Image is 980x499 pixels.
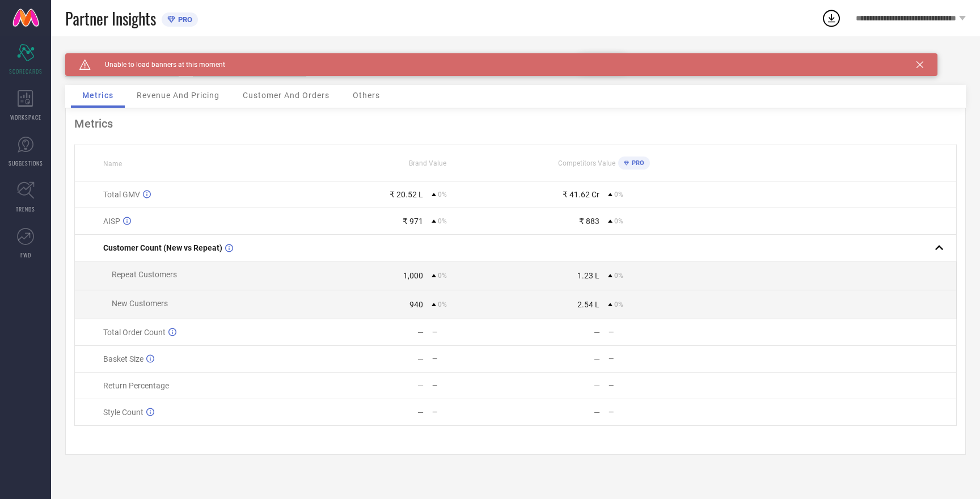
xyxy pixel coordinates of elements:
span: Others [353,91,380,100]
span: SUGGESTIONS [9,159,43,167]
span: Unable to load banners at this moment [91,61,225,69]
span: Return Percentage [103,381,169,390]
span: TRENDS [16,205,35,213]
div: — [594,408,600,417]
span: Style Count [103,408,143,417]
div: — [432,328,515,336]
div: Brand [65,53,179,61]
div: 2.54 L [577,300,599,309]
div: — [609,382,691,390]
span: 0% [614,272,623,280]
div: — [609,328,691,336]
div: — [417,381,424,390]
div: — [432,355,515,363]
div: — [417,354,424,363]
span: Metrics [82,91,113,100]
span: Partner Insights [65,7,156,30]
div: 940 [409,300,423,309]
span: 0% [614,217,623,225]
span: PRO [629,159,644,167]
span: PRO [175,15,192,24]
span: New Customers [112,299,168,308]
div: ₹ 41.62 Cr [563,190,599,199]
span: Customer And Orders [243,91,330,100]
div: — [594,381,600,390]
span: Total Order Count [103,328,166,337]
span: 0% [438,301,447,308]
span: Total GMV [103,190,140,199]
div: — [609,408,691,416]
span: Name [103,160,122,168]
span: 0% [438,272,447,280]
span: AISP [103,217,120,226]
span: Customer Count (New vs Repeat) [103,243,222,252]
span: 0% [438,191,447,198]
div: — [594,354,600,363]
span: 0% [614,301,623,308]
span: Revenue And Pricing [137,91,219,100]
div: ₹ 20.52 L [390,190,423,199]
span: Brand Value [409,159,446,167]
div: — [432,382,515,390]
span: Basket Size [103,354,143,363]
div: Metrics [74,117,957,130]
span: Repeat Customers [112,270,177,279]
span: FWD [20,251,31,259]
span: WORKSPACE [10,113,41,121]
span: 0% [438,217,447,225]
div: 1.23 L [577,271,599,280]
span: SCORECARDS [9,67,43,75]
div: — [417,408,424,417]
div: ₹ 883 [579,217,599,226]
span: 0% [614,191,623,198]
div: 1,000 [403,271,423,280]
div: — [609,355,691,363]
div: ₹ 971 [403,217,423,226]
div: — [594,328,600,337]
div: — [417,328,424,337]
div: — [432,408,515,416]
div: Open download list [821,8,842,28]
span: Competitors Value [558,159,615,167]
